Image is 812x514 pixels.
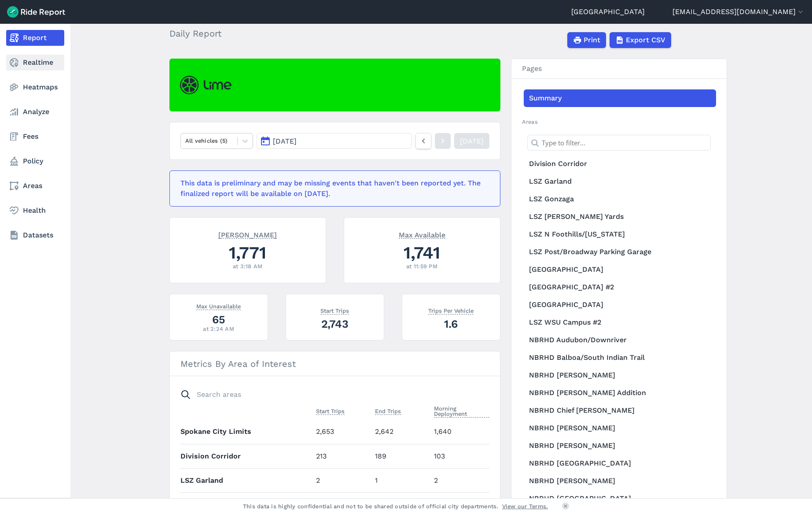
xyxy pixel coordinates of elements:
span: Trips Per Vehicle [428,306,474,314]
td: 103 [430,444,489,468]
a: Analyze [6,104,64,120]
a: Report [6,30,64,46]
span: End Trips [375,406,401,415]
h2: Daily Report [169,27,227,40]
a: Policy [6,153,64,169]
th: LSZ Garland [180,468,312,492]
div: 1.6 [413,316,489,332]
a: LSZ N Foothills/[US_STATE] [524,226,716,243]
a: Division Corridor [524,155,716,173]
button: Start Trips [316,406,345,417]
a: NBRHD [PERSON_NAME] [524,472,716,490]
div: at 2:24 AM [180,325,257,333]
span: Start Trips [320,306,349,314]
div: 65 [180,312,257,327]
a: LSZ Garland [524,173,716,190]
button: [EMAIL_ADDRESS][DOMAIN_NAME] [672,7,805,17]
button: Print [567,32,606,48]
a: NBRHD [GEOGRAPHIC_DATA] [524,490,716,507]
a: LSZ WSU Campus #2 [524,314,716,331]
a: NBRHD Chief [PERSON_NAME] [524,402,716,419]
a: NBRHD Balboa/South Indian Trail [524,349,716,366]
a: NBRHD [PERSON_NAME] [524,366,716,384]
button: Morning Deployment [434,403,489,419]
td: 2,653 [312,420,371,444]
div: 1,771 [180,240,315,265]
a: Realtime [6,55,64,70]
a: View our Terms. [502,502,548,510]
div: 2,743 [297,316,373,332]
span: Export CSV [626,35,665,45]
a: LSZ Post/Broadway Parking Garage [524,243,716,261]
a: [GEOGRAPHIC_DATA] #2 [524,278,716,296]
a: NBRHD [PERSON_NAME] [524,419,716,437]
input: Type to filter... [527,135,711,151]
a: Datasets [6,227,64,243]
td: 1 [371,468,430,492]
button: [DATE] [257,133,412,149]
span: Max Available [399,230,445,239]
a: [DATE] [454,133,489,149]
a: NBRHD Audubon/Downriver [524,331,716,349]
span: [PERSON_NAME] [218,230,277,239]
a: LSZ [PERSON_NAME] Yards [524,208,716,226]
a: Heatmaps [6,79,64,95]
a: Areas [6,178,64,194]
div: at 11:59 PM [355,262,489,270]
a: LSZ Gonzaga [524,190,716,208]
th: Division Corridor [180,444,312,468]
td: 2,642 [371,420,430,444]
button: End Trips [375,406,401,417]
a: NBRHD [PERSON_NAME] [524,437,716,455]
a: [GEOGRAPHIC_DATA] [524,296,716,314]
span: Max Unavailable [196,301,241,310]
h3: Metrics By Area of Interest [170,351,500,376]
div: This data is preliminary and may be missing events that haven't been reported yet. The finalized ... [180,178,484,199]
td: 189 [371,444,430,468]
a: NBRHD [PERSON_NAME] Addition [524,384,716,402]
span: Print [584,35,600,45]
a: [GEOGRAPHIC_DATA] [524,261,716,278]
h2: Areas [522,118,716,126]
span: Morning Deployment [434,403,489,418]
th: Spokane City Limits [180,420,312,444]
h3: Pages [511,59,727,79]
td: 2 [312,468,371,492]
td: 1,640 [430,420,489,444]
div: at 3:18 AM [180,262,315,270]
td: 213 [312,444,371,468]
a: Summary [524,89,716,107]
td: 2 [430,468,489,492]
a: Health [6,203,64,218]
a: [GEOGRAPHIC_DATA] [571,7,645,17]
div: 1,741 [355,240,489,265]
span: [DATE] [273,137,297,145]
span: Start Trips [316,406,345,415]
img: Lime [180,76,231,94]
button: Export CSV [610,32,671,48]
input: Search areas [175,387,484,403]
a: Fees [6,129,64,144]
img: Ride Report [7,6,65,18]
a: NBRHD [GEOGRAPHIC_DATA] [524,455,716,472]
